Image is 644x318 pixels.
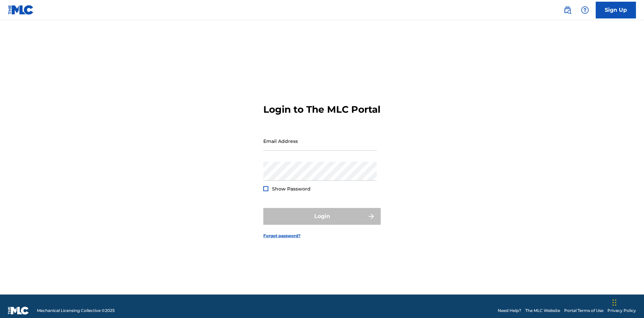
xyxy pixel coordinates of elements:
[263,104,380,115] h3: Login to The MLC Portal
[37,308,115,314] span: Mechanical Licensing Collective © 2025
[612,293,616,313] div: Drag
[607,308,636,314] a: Privacy Policy
[596,2,636,18] a: Sign Up
[610,286,644,318] iframe: Chat Widget
[272,186,311,192] span: Show Password
[561,3,574,17] a: Public Search
[581,6,589,14] img: help
[525,308,560,314] a: The MLC Website
[8,307,29,315] img: logo
[564,308,603,314] a: Portal Terms of Use
[263,233,301,239] a: Forgot password?
[8,5,34,15] img: MLC Logo
[578,3,592,17] div: Help
[498,308,521,314] a: Need Help?
[563,6,572,14] img: search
